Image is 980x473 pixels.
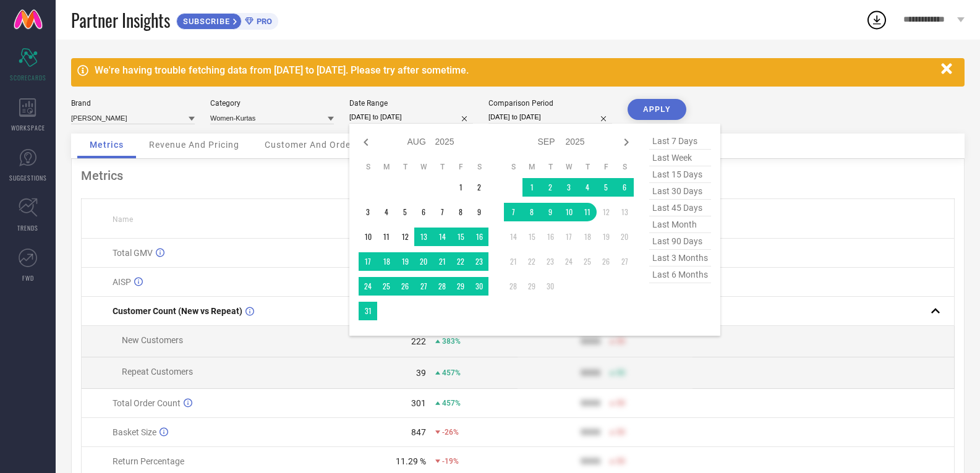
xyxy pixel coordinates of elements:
span: last 90 days [649,233,711,250]
div: 9999 [581,456,600,466]
td: Sat Aug 30 2025 [470,277,488,296]
td: Thu Sep 11 2025 [578,203,597,221]
div: Brand [71,99,195,108]
span: 50 [616,457,625,466]
td: Wed Aug 27 2025 [414,277,433,296]
span: Return Percentage [113,456,184,466]
th: Sunday [504,162,522,172]
td: Sat Aug 23 2025 [470,252,488,271]
td: Tue Aug 05 2025 [396,203,414,221]
span: last 30 days [649,183,711,200]
div: We're having trouble fetching data from [DATE] to [DATE]. Please try after sometime. [95,64,935,76]
th: Monday [377,162,396,172]
button: APPLY [628,99,686,120]
td: Mon Sep 08 2025 [522,203,541,221]
div: Metrics [81,168,955,183]
span: -19% [442,457,459,466]
td: Thu Sep 04 2025 [578,178,597,197]
span: Partner Insights [71,7,170,33]
td: Fri Aug 01 2025 [451,178,470,197]
td: Tue Sep 23 2025 [541,252,560,271]
td: Tue Sep 16 2025 [541,228,560,246]
td: Fri Aug 15 2025 [451,228,470,246]
td: Tue Sep 09 2025 [541,203,560,221]
span: Repeat Customers [122,367,193,377]
span: last 45 days [649,200,711,216]
td: Fri Aug 22 2025 [451,252,470,271]
div: Open download list [866,9,888,31]
th: Thursday [433,162,451,172]
span: New Customers [122,335,183,345]
span: last 15 days [649,166,711,183]
span: 457% [442,369,461,377]
div: 9999 [581,398,600,408]
td: Wed Sep 10 2025 [560,203,578,221]
div: Date Range [349,99,473,108]
span: last 6 months [649,266,711,283]
th: Saturday [470,162,488,172]
td: Tue Sep 30 2025 [541,277,560,296]
td: Sun Aug 10 2025 [359,228,377,246]
th: Friday [597,162,615,172]
td: Fri Sep 12 2025 [597,203,615,221]
div: 847 [411,427,426,437]
input: Select comparison period [488,111,612,124]
div: 301 [411,398,426,408]
td: Sun Sep 07 2025 [504,203,522,221]
td: Tue Aug 12 2025 [396,228,414,246]
td: Fri Aug 29 2025 [451,277,470,296]
td: Mon Sep 15 2025 [522,228,541,246]
td: Wed Sep 03 2025 [560,178,578,197]
td: Tue Aug 26 2025 [396,277,414,296]
td: Fri Sep 26 2025 [597,252,615,271]
td: Mon Aug 25 2025 [377,277,396,296]
td: Sun Aug 31 2025 [359,302,377,320]
span: last 3 months [649,250,711,266]
span: Customer And Orders [265,140,359,150]
td: Wed Sep 24 2025 [560,252,578,271]
td: Sun Sep 14 2025 [504,228,522,246]
div: 9999 [581,427,600,437]
span: FWD [22,273,34,283]
td: Thu Sep 25 2025 [578,252,597,271]
td: Wed Aug 20 2025 [414,252,433,271]
td: Sun Aug 03 2025 [359,203,377,221]
span: Basket Size [113,427,156,437]
td: Thu Aug 21 2025 [433,252,451,271]
div: 9999 [581,368,600,378]
td: Sun Aug 17 2025 [359,252,377,271]
td: Sat Sep 06 2025 [615,178,634,197]
td: Sat Sep 13 2025 [615,203,634,221]
td: Thu Sep 18 2025 [578,228,597,246]
a: SUBSCRIBEPRO [176,10,278,30]
td: Sun Sep 28 2025 [504,277,522,296]
span: PRO [254,17,272,26]
th: Tuesday [396,162,414,172]
span: Revenue And Pricing [149,140,239,150]
td: Mon Sep 29 2025 [522,277,541,296]
td: Fri Aug 08 2025 [451,203,470,221]
span: Total Order Count [113,398,181,408]
span: last month [649,216,711,233]
input: Select date range [349,111,473,124]
td: Wed Aug 06 2025 [414,203,433,221]
td: Thu Aug 07 2025 [433,203,451,221]
td: Mon Aug 04 2025 [377,203,396,221]
span: Name [113,215,133,224]
span: 50 [616,369,625,377]
td: Thu Aug 28 2025 [433,277,451,296]
span: SUBSCRIBE [177,17,233,26]
th: Thursday [578,162,597,172]
td: Thu Aug 14 2025 [433,228,451,246]
span: 50 [616,337,625,346]
span: last 7 days [649,133,711,150]
td: Sat Aug 02 2025 [470,178,488,197]
div: Comparison Period [488,99,612,108]
td: Mon Sep 01 2025 [522,178,541,197]
td: Sun Aug 24 2025 [359,277,377,296]
span: Metrics [90,140,124,150]
span: 50 [616,428,625,437]
td: Sat Aug 16 2025 [470,228,488,246]
div: Next month [619,135,634,150]
td: Sat Aug 09 2025 [470,203,488,221]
